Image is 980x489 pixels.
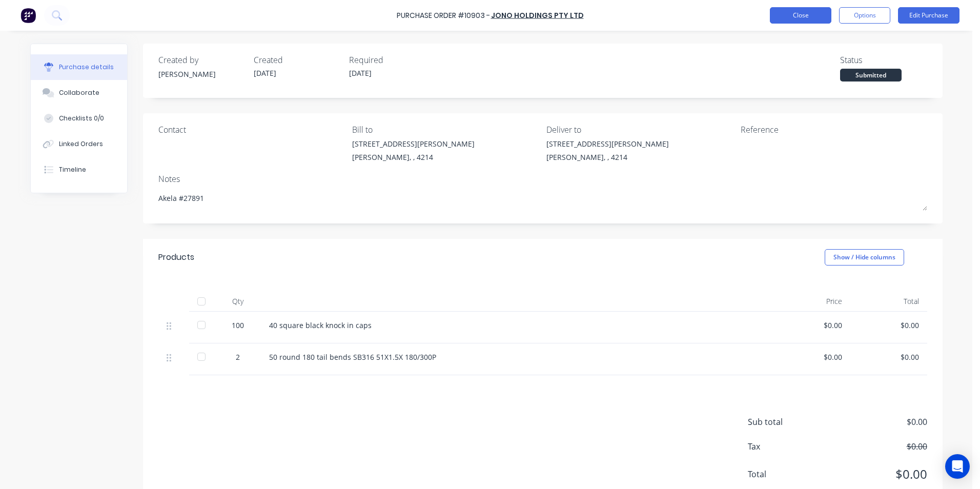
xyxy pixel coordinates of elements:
div: Notes [158,173,927,185]
div: $0.00 [859,320,919,331]
div: Purchase details [59,63,114,72]
div: Reference [741,124,927,136]
button: Linked Orders [31,131,127,157]
span: Total [748,468,825,480]
div: 100 [223,320,253,331]
span: $0.00 [825,440,927,453]
div: Required [349,54,436,66]
div: 40 square black knock in caps [269,320,765,331]
span: $0.00 [825,465,927,483]
textarea: Akela #27891 [158,188,927,211]
div: Linked Orders [59,139,103,149]
div: Price [773,291,850,312]
div: Checklists 0/0 [59,114,104,123]
button: Options [839,7,890,24]
div: Deliver to [546,124,733,136]
div: [PERSON_NAME], , 4214 [546,152,669,162]
div: Open Intercom Messenger [945,454,970,479]
div: Contact [158,124,345,136]
span: Sub total [748,416,825,428]
button: Checklists 0/0 [31,106,127,131]
div: [STREET_ADDRESS][PERSON_NAME] [352,138,475,149]
div: Submitted [840,69,902,81]
div: Created [254,54,341,66]
div: [STREET_ADDRESS][PERSON_NAME] [546,138,669,149]
div: 2 [223,352,253,362]
div: $0.00 [782,320,842,331]
button: Collaborate [31,80,127,106]
div: Purchase Order #10903 - [397,10,490,21]
div: Qty [215,291,261,312]
div: [PERSON_NAME], , 4214 [352,152,475,162]
div: $0.00 [782,352,842,362]
span: $0.00 [825,416,927,428]
div: Bill to [352,124,539,136]
div: Created by [158,54,246,66]
button: Edit Purchase [898,7,959,24]
div: 50 round 180 tail bends SB316 51X1.5X 180/300P [269,352,765,362]
button: Close [770,7,831,24]
button: Purchase details [31,54,127,80]
button: Timeline [31,157,127,182]
img: Factory [21,8,36,23]
button: Show / Hide columns [825,249,904,266]
div: Timeline [59,165,86,174]
div: Collaborate [59,88,99,97]
div: $0.00 [859,352,919,362]
a: JONO HOLDINGS PTY LTD [491,10,584,21]
div: Status [840,54,927,66]
div: Products [158,251,194,263]
div: Total [850,291,927,312]
div: [PERSON_NAME] [158,69,246,79]
span: Tax [748,440,825,453]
